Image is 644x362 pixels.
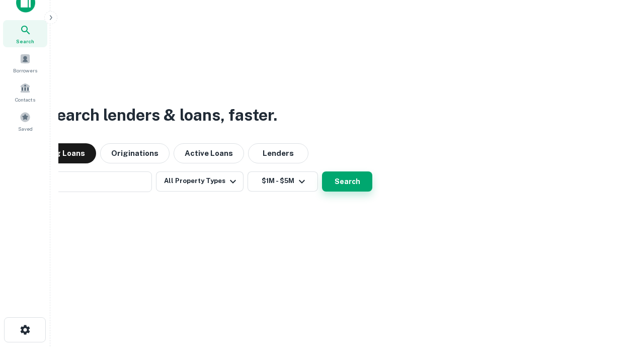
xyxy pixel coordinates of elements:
[15,96,35,104] span: Contacts
[248,143,308,163] button: Lenders
[46,103,277,127] h3: Search lenders & loans, faster.
[594,282,644,330] iframe: Chat Widget
[3,49,47,76] a: Borrowers
[3,78,47,106] a: Contacts
[156,171,244,192] button: All Property Types
[3,108,47,135] a: Saved
[248,171,318,192] button: $1M - $5M
[18,125,33,133] span: Saved
[13,66,37,74] span: Borrowers
[16,37,34,45] span: Search
[322,171,372,192] button: Search
[3,20,47,47] a: Search
[174,143,244,163] button: Active Loans
[100,143,170,163] button: Originations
